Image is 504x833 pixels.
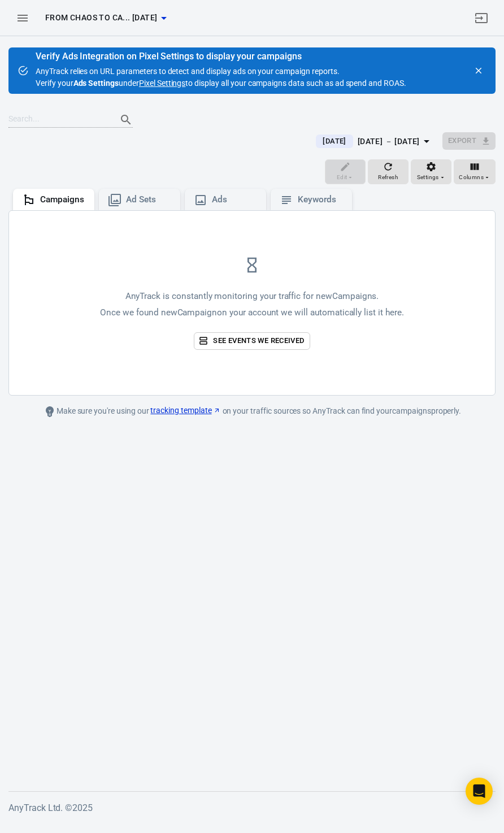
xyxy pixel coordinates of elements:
span: Refresh [378,172,398,183]
span: Columns [459,172,484,183]
div: Open Intercom Messenger [466,778,493,805]
h6: AnyTrack Ltd. © 2025 [8,801,496,815]
button: Columns [454,159,496,184]
div: Keywords [298,194,343,206]
span: Settings [417,172,439,183]
div: Campaigns [40,194,85,206]
a: See events we received [194,332,310,350]
div: Make sure you're using our on your traffic sources so AnyTrack can find your campaigns properly. [8,405,496,418]
span: From Chaos to Calm - TC Checkout 8.10.25 [45,11,157,25]
div: Ads [212,194,257,206]
a: tracking template [150,405,220,416]
button: close [471,63,486,79]
button: Refresh [368,159,409,184]
button: From Chaos to Ca... [DATE] [41,7,171,28]
input: Search... [8,112,108,127]
div: [DATE] － [DATE] [358,135,420,149]
button: Search [112,106,140,133]
p: AnyTrack is constantly monitoring your traffic for new Campaigns . [100,290,403,302]
strong: Ads Settings [73,79,119,88]
button: Settings [411,159,451,184]
div: Ad Sets [126,194,171,206]
div: Verify Ads Integration on Pixel Settings to display your campaigns [36,51,406,62]
a: Pixel Settings [139,77,185,89]
p: Once we found new Campaign on your account we will automatically list it here. [100,307,403,319]
span: [DATE] [318,136,350,147]
div: AnyTrack relies on URL parameters to detect and display ads on your campaign reports. Verify your... [36,52,406,89]
button: [DATE][DATE] － [DATE] [307,132,442,151]
a: Sign out [468,5,495,32]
